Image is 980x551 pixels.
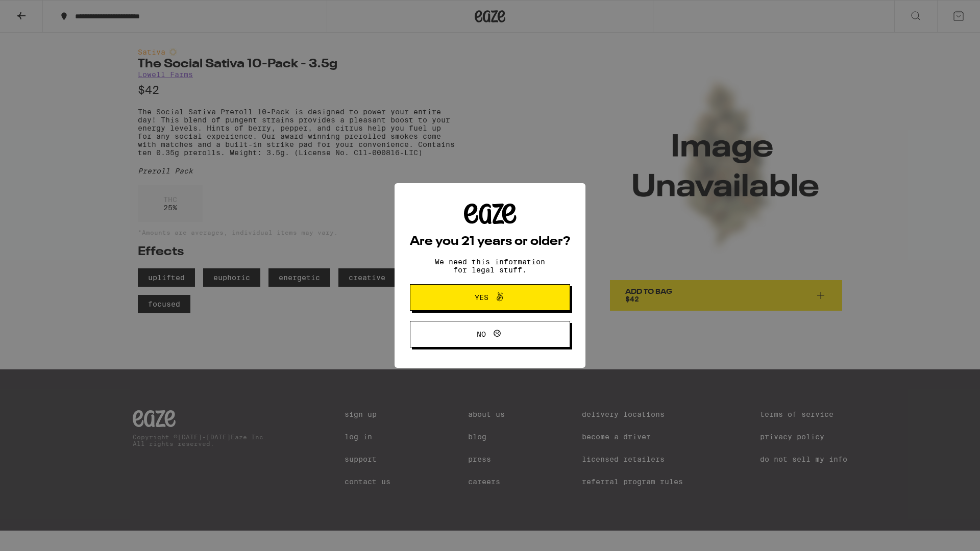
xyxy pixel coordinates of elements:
span: No [477,331,486,338]
button: No [410,321,570,347]
span: Yes [475,294,488,301]
h2: Are you 21 years or older? [410,236,570,248]
button: Yes [410,284,570,311]
p: We need this information for legal stuff. [426,258,554,274]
